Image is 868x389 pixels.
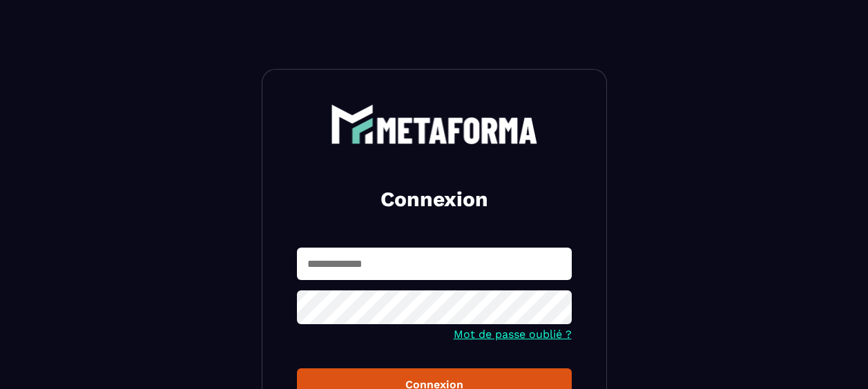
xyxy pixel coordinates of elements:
img: logo [331,104,538,144]
a: Mot de passe oublié ? [454,328,572,341]
h2: Connexion [314,186,555,213]
a: logo [297,104,572,144]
